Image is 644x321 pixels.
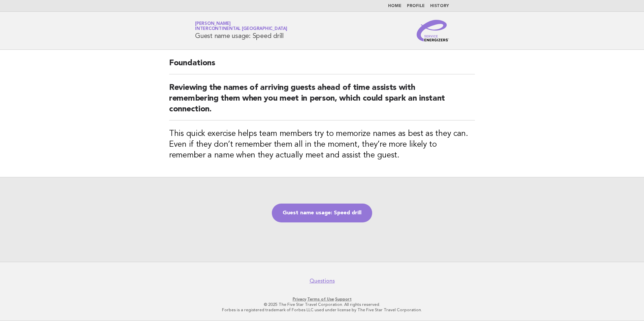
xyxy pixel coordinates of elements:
[407,4,425,8] a: Profile
[310,278,335,284] a: Questions
[169,58,475,74] h2: Foundations
[116,296,528,302] p: · ·
[272,204,372,222] a: Guest name usage: Speed drill
[116,307,528,313] p: Forbes is a registered trademark of Forbes LLC used under license by The Five Star Travel Corpora...
[169,129,475,161] h3: This quick exercise helps team members try to memorize names as best as they can. Even if they do...
[293,297,306,301] a: Privacy
[417,20,449,41] img: Service Energizers
[430,4,449,8] a: History
[307,297,334,301] a: Terms of Use
[335,297,352,301] a: Support
[195,22,287,31] a: [PERSON_NAME]InterContinental [GEOGRAPHIC_DATA]
[116,302,528,307] p: © 2025 The Five Star Travel Corporation. All rights reserved.
[169,82,475,120] h2: Reviewing the names of arriving guests ahead of time assists with remembering them when you meet ...
[388,4,401,8] a: Home
[195,22,287,39] h1: Guest name usage: Speed drill
[195,27,287,31] span: InterContinental [GEOGRAPHIC_DATA]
